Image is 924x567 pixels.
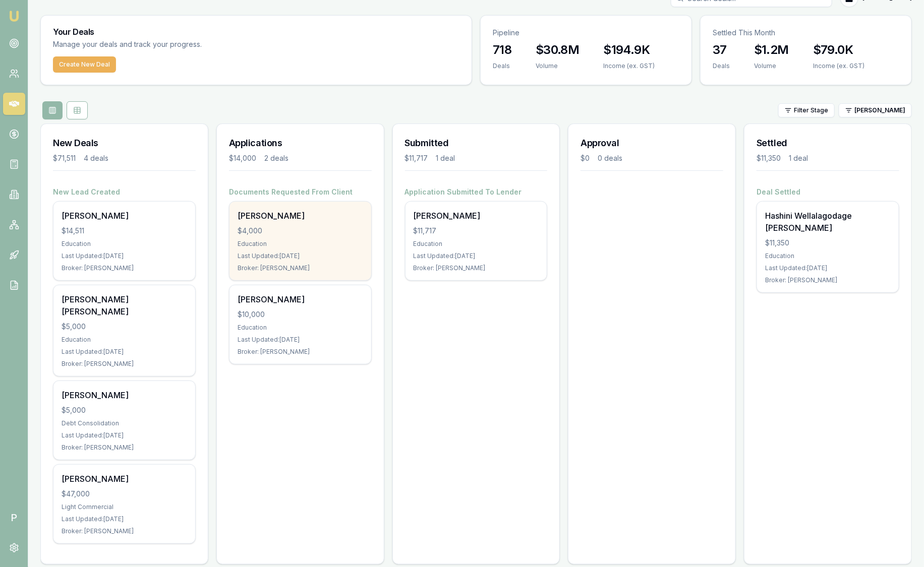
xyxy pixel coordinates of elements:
div: Broker: [PERSON_NAME] [414,264,539,272]
div: Broker: [PERSON_NAME] [62,264,187,272]
div: $11,717 [414,226,539,236]
p: Manage your deals and track your progress. [53,39,311,50]
div: Last Updated: [DATE] [62,252,187,260]
div: $71,511 [53,153,76,163]
div: Light Commercial [62,503,187,511]
div: Volume [536,62,579,70]
div: Last Updated: [DATE] [238,336,363,344]
button: Create New Deal [53,56,116,73]
button: [PERSON_NAME] [839,103,912,117]
div: Last Updated: [DATE] [62,348,187,356]
h4: Deal Settled [757,187,899,197]
div: Deals [493,62,511,70]
span: P [3,507,25,529]
h3: $1.2M [754,42,789,58]
img: emu-icon-u.png [8,10,20,22]
div: [PERSON_NAME] [238,293,363,305]
div: $5,000 [62,405,187,415]
h3: Submitted [405,136,548,150]
h3: 37 [713,42,730,58]
p: Pipeline [493,28,679,38]
span: [PERSON_NAME] [854,106,905,114]
div: $4,000 [238,226,363,236]
div: Deals [713,62,730,70]
div: Last Updated: [DATE] [238,252,363,260]
div: [PERSON_NAME] [238,210,363,222]
h3: $194.9K [604,42,655,58]
div: 4 deals [84,153,108,163]
div: Education [414,240,539,248]
div: Education [765,252,891,260]
div: Broker: [PERSON_NAME] [62,444,187,452]
div: Broker: [PERSON_NAME] [765,276,891,284]
div: $0 [581,153,590,163]
div: 2 deals [264,153,288,163]
div: Education [238,240,363,248]
div: Broker: [PERSON_NAME] [62,527,187,535]
div: $10,000 [238,309,363,320]
h4: Application Submitted To Lender [405,187,548,197]
div: [PERSON_NAME] [414,210,539,222]
div: $11,717 [405,153,428,163]
div: Education [238,324,363,332]
div: Last Updated: [DATE] [62,431,187,439]
div: Education [62,336,187,344]
div: Debt Consolidation [62,419,187,427]
div: Hashini Wellalagodage [PERSON_NAME] [765,210,891,234]
div: 0 deals [598,153,622,163]
span: Filter Stage [794,106,828,114]
h3: $30.8M [536,42,579,58]
div: 1 deal [436,153,455,163]
h3: 718 [493,42,511,58]
div: Last Updated: [DATE] [62,515,187,523]
div: $5,000 [62,322,187,332]
h3: New Deals [53,136,196,150]
div: Last Updated: [DATE] [414,252,539,260]
div: $14,000 [229,153,256,163]
h3: $79.0K [813,42,864,58]
div: $11,350 [765,238,891,248]
button: Filter Stage [778,103,835,117]
h3: Your Deals [53,28,459,36]
div: Income (ex. GST) [813,62,864,70]
div: [PERSON_NAME] [62,210,187,222]
h4: Documents Requested From Client [229,187,372,197]
div: [PERSON_NAME] [62,389,187,401]
div: [PERSON_NAME] [62,473,187,485]
div: Income (ex. GST) [604,62,655,70]
div: $14,511 [62,226,187,236]
div: Broker: [PERSON_NAME] [62,360,187,368]
div: Broker: [PERSON_NAME] [238,348,363,356]
h3: Applications [229,136,372,150]
div: Last Updated: [DATE] [765,264,891,272]
h4: New Lead Created [53,187,196,197]
div: Education [62,240,187,248]
h3: Settled [757,136,899,150]
div: Volume [754,62,789,70]
h3: Approval [581,136,723,150]
div: $47,000 [62,489,187,499]
div: $11,350 [757,153,781,163]
p: Settled This Month [713,28,899,38]
div: [PERSON_NAME] [PERSON_NAME] [62,293,187,318]
div: 1 deal [789,153,808,163]
div: Broker: [PERSON_NAME] [238,264,363,272]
